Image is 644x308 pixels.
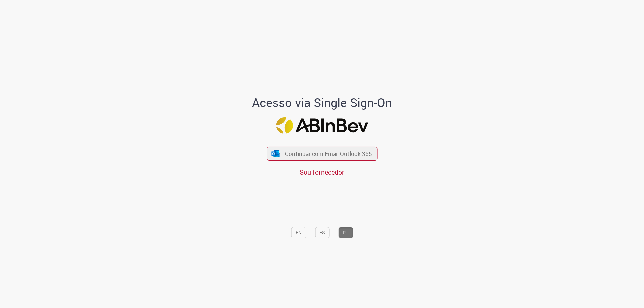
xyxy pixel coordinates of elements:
img: ícone Azure/Microsoft 360 [271,150,280,157]
button: EN [291,227,306,238]
button: PT [338,227,353,238]
button: ícone Azure/Microsoft 360 Continuar com Email Outlook 365 [267,147,377,161]
button: ES [315,227,329,238]
h1: Acesso via Single Sign-On [229,96,415,109]
span: Continuar com Email Outlook 365 [285,150,372,158]
img: Logo ABInBev [276,117,368,134]
a: Sou fornecedor [300,168,344,177]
